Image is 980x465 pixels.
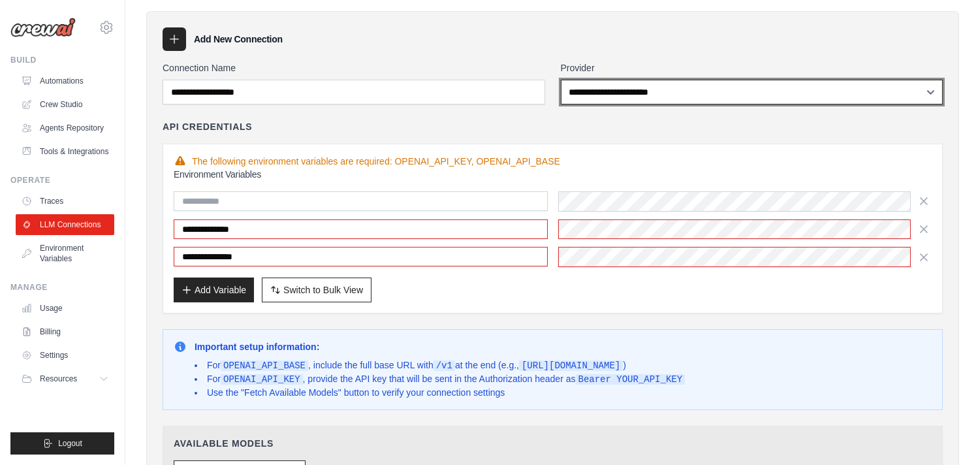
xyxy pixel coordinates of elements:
[163,61,545,74] label: Connection Name
[16,368,114,389] button: Resources
[16,345,114,366] a: Settings
[174,437,932,450] h4: Available Models
[519,361,623,371] code: [URL][DOMAIN_NAME]
[10,282,114,293] div: Manage
[58,438,82,449] span: Logout
[174,278,254,302] button: Add Variable
[195,386,685,399] li: Use the "Fetch Available Models" button to verify your connection settings
[163,120,252,133] h4: API Credentials
[10,175,114,185] div: Operate
[16,118,114,138] a: Agents Repository
[434,361,455,371] code: /v1
[16,71,114,91] a: Automations
[40,374,77,384] span: Resources
[16,141,114,162] a: Tools & Integrations
[16,238,114,269] a: Environment Variables
[576,374,686,385] code: Bearer YOUR_API_KEY
[16,321,114,342] a: Billing
[195,359,685,372] li: For , include the full base URL with at the end (e.g., )
[283,283,363,297] span: Switch to Bulk View
[561,61,943,74] label: Provider
[16,214,114,235] a: LLM Connections
[221,361,308,371] code: OPENAI_API_BASE
[10,432,114,455] button: Logout
[10,55,114,65] div: Build
[16,191,114,212] a: Traces
[174,168,932,181] h3: Environment Variables
[221,374,303,385] code: OPENAI_API_KEY
[16,298,114,319] a: Usage
[195,342,319,352] strong: Important setup information:
[16,94,114,115] a: Crew Studio
[174,155,932,168] div: The following environment variables are required: OPENAI_API_KEY, OPENAI_API_BASE
[194,33,283,46] h3: Add New Connection
[195,372,685,386] li: For , provide the API key that will be sent in the Authorization header as
[262,278,371,302] button: Switch to Bulk View
[10,18,76,37] img: Logo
